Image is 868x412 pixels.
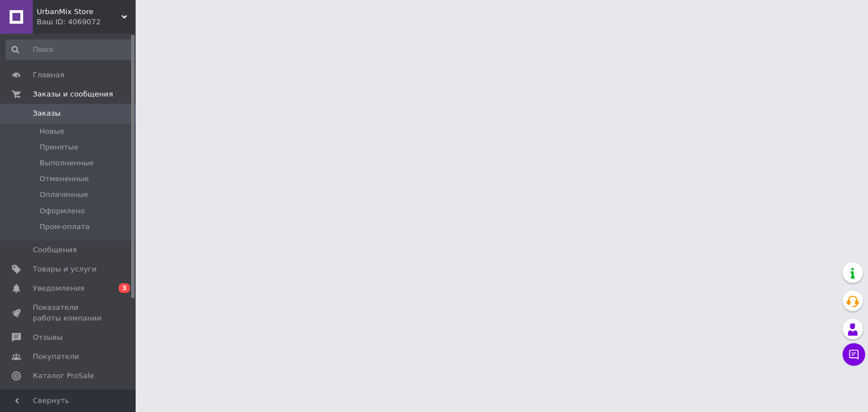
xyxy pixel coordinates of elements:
[40,190,88,200] span: Оплаченные
[33,352,79,362] span: Покупатели
[40,222,90,232] span: Пром-оплата
[40,206,85,216] span: Оформлено
[40,174,89,184] span: Отмененные
[33,264,97,274] span: Товары и услуги
[33,303,105,323] span: Показатели работы компании
[119,283,130,293] span: 3
[843,343,865,366] button: Чат с покупателем
[40,126,64,137] span: Новые
[6,40,133,60] input: Поиск
[33,89,113,99] span: Заказы и сообщения
[33,245,77,255] span: Сообщения
[37,17,136,27] div: Ваш ID: 4069072
[40,142,79,152] span: Принятые
[33,70,64,80] span: Главная
[33,371,94,381] span: Каталог ProSale
[33,108,60,119] span: Заказы
[40,158,94,168] span: Выполненные
[37,7,121,17] span: UrbanMix Store
[33,283,84,293] span: Уведомления
[33,332,63,343] span: Отзывы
